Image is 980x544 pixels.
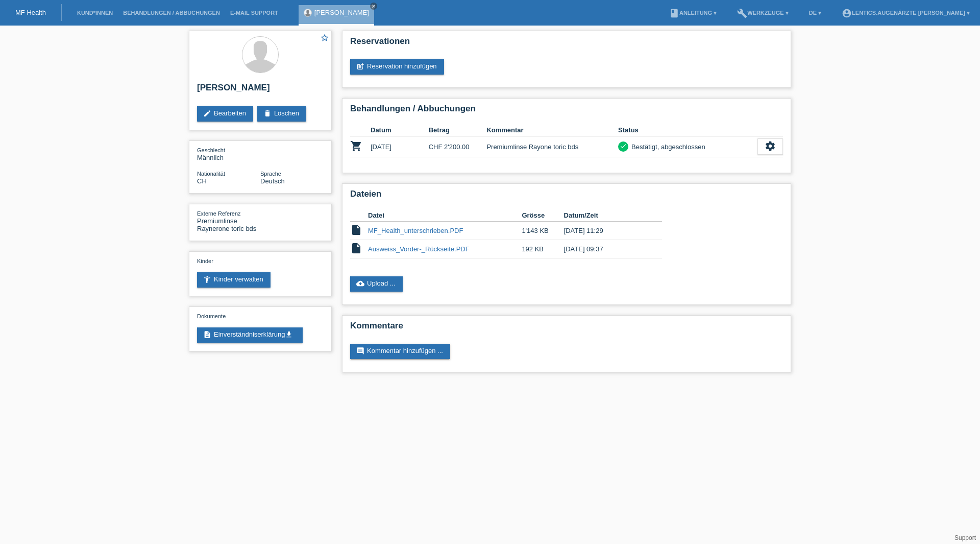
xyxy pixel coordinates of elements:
td: CHF 2'200.00 [429,136,487,157]
td: 192 KB [522,240,563,258]
a: Behandlungen / Abbuchungen [118,10,225,16]
div: Bestätigt, abgeschlossen [628,141,705,152]
a: star_border [320,33,329,44]
a: [PERSON_NAME] [314,9,369,16]
i: description [203,330,211,339]
a: editBearbeiten [197,106,253,122]
i: POSP00028633 [350,140,362,152]
i: check [620,143,627,150]
h2: [PERSON_NAME] [197,83,324,98]
a: account_circleLentics.Augenärzte [PERSON_NAME] ▾ [837,10,975,16]
i: edit [203,109,211,117]
span: Deutsch [260,177,285,185]
i: cloud_upload [356,279,364,288]
span: Sprache [260,171,281,177]
a: Ausweiss_Vorder-_Rückseite.PDF [368,245,470,253]
i: comment [356,347,364,355]
th: Betrag [429,124,487,136]
a: Kund*innen [72,10,118,16]
td: 1'143 KB [522,222,563,240]
i: account_circle [842,8,852,18]
i: build [737,8,747,18]
th: Status [618,124,757,136]
i: book [669,8,679,18]
a: MF Health [15,9,46,16]
a: MF_Health_unterschrieben.PDF [368,227,463,234]
h2: Kommentare [350,321,783,336]
i: close [371,4,376,9]
a: deleteLöschen [257,106,306,122]
a: buildWerkzeuge ▾ [732,10,794,16]
th: Datei [368,209,522,222]
span: Externe Referenz [197,210,241,217]
th: Datum/Zeit [564,209,648,222]
a: bookAnleitung ▾ [664,10,722,16]
span: Dokumente [197,313,226,319]
td: [DATE] 09:37 [564,240,648,258]
a: accessibility_newKinder verwalten [197,272,271,288]
i: insert_drive_file [350,224,362,236]
i: delete [263,109,272,117]
th: Grösse [522,209,563,222]
a: commentKommentar hinzufügen ... [350,344,450,359]
a: Support [954,534,976,541]
a: close [370,3,377,10]
i: insert_drive_file [350,242,362,254]
div: Premiumlinse Raynerone toric bds [197,209,260,232]
th: Datum [371,124,429,136]
h2: Behandlungen / Abbuchungen [350,104,783,119]
td: [DATE] 11:29 [564,222,648,240]
span: Kinder [197,258,213,264]
i: star_border [320,33,329,42]
a: cloud_uploadUpload ... [350,276,403,292]
i: accessibility_new [203,275,211,283]
th: Kommentar [486,124,618,136]
span: Schweiz [197,177,207,185]
span: Nationalität [197,171,225,177]
span: Geschlecht [197,147,225,153]
h2: Reservationen [350,36,783,52]
a: E-Mail Support [225,10,283,16]
a: descriptionEinverständniserklärungget_app [197,327,303,343]
a: post_addReservation hinzufügen [350,59,444,75]
td: Premiumlinse Rayone toric bds [486,136,618,157]
i: get_app [285,330,293,339]
i: post_add [356,62,364,70]
h2: Dateien [350,189,783,204]
i: settings [765,140,776,152]
div: Männlich [197,146,260,161]
td: [DATE] [371,136,429,157]
a: DE ▾ [804,10,826,16]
